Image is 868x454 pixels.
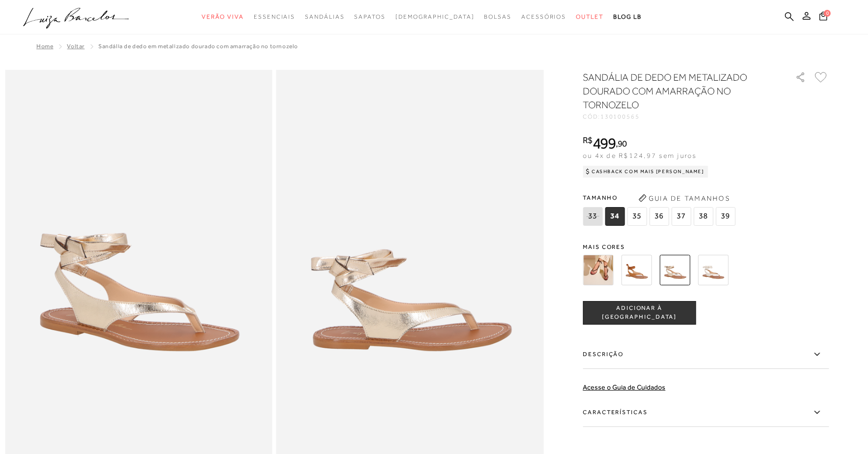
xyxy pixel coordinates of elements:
span: 38 [693,207,713,226]
span: 130100565 [600,113,640,120]
h1: SANDÁLIA DE DEDO EM METALIZADO DOURADO COM AMARRAÇÃO NO TORNOZELO [583,70,767,112]
span: BLOG LB [613,13,642,20]
span: Tamanho [583,190,738,205]
span: [DEMOGRAPHIC_DATA] [395,13,475,20]
a: categoryNavScreenReaderText [521,8,566,26]
button: Guia de Tamanhos [635,190,733,206]
a: categoryNavScreenReaderText [254,8,295,26]
span: 499 [593,134,616,152]
span: 37 [671,207,691,226]
span: 35 [627,207,647,226]
span: 36 [649,207,669,226]
label: Descrição [583,340,829,369]
a: noSubCategoriesText [395,8,475,26]
i: R$ [583,136,593,145]
a: categoryNavScreenReaderText [576,8,603,26]
a: Voltar [67,43,85,50]
span: 39 [716,207,735,226]
img: SANDÁLIA DE DEDO EM CAMURÇA CAFÉ COM AMARRAÇÃO NO TORNOZELO [583,255,613,285]
span: Sandálias [305,13,344,20]
span: Bolsas [484,13,511,20]
span: Sapatos [354,13,385,20]
div: Cashback com Mais [PERSON_NAME] [583,166,708,178]
a: categoryNavScreenReaderText [305,8,344,26]
button: 0 [816,11,830,24]
a: categoryNavScreenReaderText [354,8,385,26]
img: SANDÁLIA DE DEDO EM METALIZADO DOURADO COM AMARRAÇÃO NO TORNOZELO [659,255,690,285]
img: SANDÁLIA RASTEIRA EM COURO OFF WHITE COM FECHAMENTO NO TORNOZELO [698,255,728,285]
button: ADICIONAR À [GEOGRAPHIC_DATA] [583,301,696,325]
span: Mais cores [583,244,829,250]
a: Home [36,43,53,50]
span: Outlet [576,13,603,20]
span: SANDÁLIA DE DEDO EM METALIZADO DOURADO COM AMARRAÇÃO NO TORNOZELO [98,43,298,50]
img: SANDÁLIA DE DEDO EM CAMURÇA CARAMELO COM AMARRAÇÃO NO TORNOZELO [621,255,652,285]
i: , [616,139,627,148]
span: 33 [583,207,602,226]
span: Verão Viva [202,13,244,20]
a: categoryNavScreenReaderText [202,8,244,26]
div: CÓD: [583,114,779,120]
span: 34 [605,207,625,226]
span: ADICIONAR À [GEOGRAPHIC_DATA] [583,304,695,321]
span: 90 [618,138,627,149]
a: BLOG LB [613,8,642,26]
span: 0 [824,10,831,17]
a: categoryNavScreenReaderText [484,8,511,26]
span: Acessórios [521,13,566,20]
label: Características [583,398,829,427]
span: Essenciais [254,13,295,20]
a: Acesse o Guia de Cuidados [583,383,665,391]
span: ou 4x de R$124,97 sem juros [583,151,696,159]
